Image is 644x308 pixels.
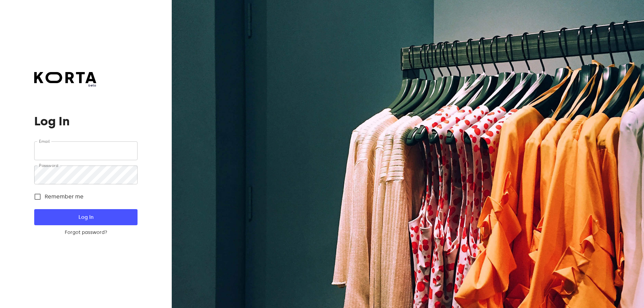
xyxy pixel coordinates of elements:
[34,115,137,128] h1: Log In
[34,72,96,83] img: Korta
[45,213,126,222] span: Log In
[34,229,137,236] a: Forgot password?
[34,83,96,88] span: beta
[34,72,96,88] a: beta
[34,209,137,225] button: Log In
[45,193,84,201] span: Remember me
